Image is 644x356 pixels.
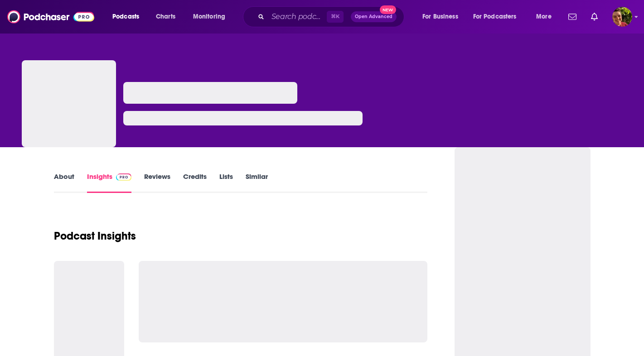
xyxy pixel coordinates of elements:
[587,9,601,24] a: Show notifications dropdown
[156,10,175,23] span: Charts
[422,10,458,23] span: For Business
[144,172,170,193] a: Reviews
[565,9,580,24] a: Show notifications dropdown
[87,172,132,193] a: InsightsPodchaser Pro
[150,10,181,24] a: Charts
[252,6,413,27] div: Search podcasts, credits, & more...
[183,172,207,193] a: Credits
[380,5,396,14] span: New
[416,10,470,24] button: open menu
[467,10,530,24] button: open menu
[54,229,136,243] h1: Podcast Insights
[54,172,74,193] a: About
[612,7,632,27] img: User Profile
[536,10,552,23] span: More
[193,10,225,23] span: Monitoring
[268,10,327,24] input: Search podcasts, credits, & more...
[612,7,632,27] button: Show profile menu
[351,11,397,22] button: Open AdvancedNew
[7,8,94,25] img: Podchaser - Follow, Share and Rate Podcasts
[612,7,632,27] span: Logged in as Marz
[187,10,237,24] button: open menu
[246,172,268,193] a: Similar
[327,11,344,23] span: ⌘ K
[219,172,233,193] a: Lists
[112,10,139,23] span: Podcasts
[530,10,563,24] button: open menu
[106,10,151,24] button: open menu
[473,10,517,23] span: For Podcasters
[116,173,132,181] img: Podchaser Pro
[355,14,392,19] span: Open Advanced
